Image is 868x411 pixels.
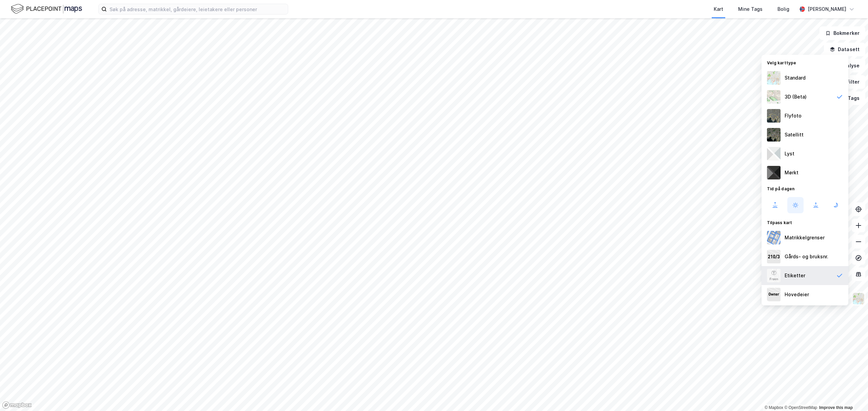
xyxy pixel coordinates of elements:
[834,378,868,411] iframe: Chat Widget
[765,405,783,410] a: Mapbox
[785,169,798,177] div: Mørkt
[785,272,805,280] div: Etiketter
[767,71,781,85] img: Z
[785,131,804,139] div: Satellitt
[824,43,865,56] button: Datasett
[767,147,781,160] img: luj3wr1y2y3+OchiMxRmMxRlscgabnMEmZ7DJGWxyBpucwSZnsMkZbHIGm5zBJmewyRlscgabnMEmZ7DJGWxyBpucwSZnsMkZ...
[852,292,865,305] img: Z
[767,128,781,142] img: 9k=
[785,93,807,101] div: 3D (Beta)
[785,253,828,261] div: Gårds- og bruksnr.
[785,150,794,158] div: Lyst
[820,26,865,40] button: Bokmerker
[767,166,781,179] img: nCdM7BzjoCAAAAAElFTkSuQmCC
[762,182,848,194] div: Tid på dagen
[767,109,781,123] img: Z
[767,288,781,301] img: majorOwner.b5e170eddb5c04bfeeff.jpeg
[762,56,848,68] div: Velg karttype
[834,378,868,411] div: Kontrollprogram for chat
[785,234,825,242] div: Matrikkelgrenser
[767,269,781,282] img: Z
[714,5,723,13] div: Kart
[11,3,82,15] img: logo.f888ab2527a4732fd821a326f86c7f29.svg
[819,405,853,410] a: Improve this map
[785,112,802,120] div: Flyfoto
[833,75,865,89] button: Filter
[767,90,781,104] img: Z
[784,405,817,410] a: OpenStreetMap
[834,91,865,105] button: Tags
[767,231,781,244] img: cadastreBorders.cfe08de4b5ddd52a10de.jpeg
[785,74,806,82] div: Standard
[808,5,846,13] div: [PERSON_NAME]
[738,5,763,13] div: Mine Tags
[767,250,781,263] img: cadastreKeys.547ab17ec502f5a4ef2b.jpeg
[777,5,789,13] div: Bolig
[785,290,809,299] div: Hovedeier
[762,216,848,228] div: Tilpass kart
[107,4,288,14] input: Søk på adresse, matrikkel, gårdeiere, leietakere eller personer
[2,401,32,409] a: Mapbox homepage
